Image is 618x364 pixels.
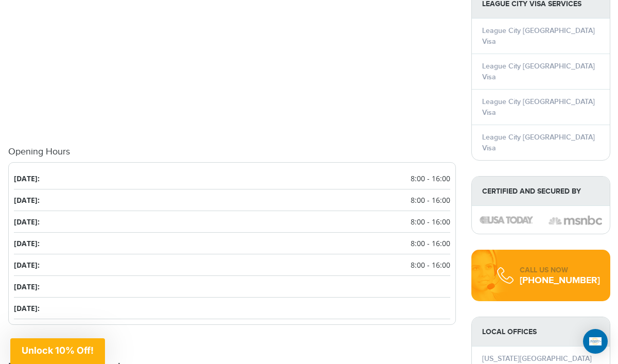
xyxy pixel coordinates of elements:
[14,233,450,254] li: [DATE]:
[472,317,610,346] strong: LOCAL OFFICES
[520,265,600,275] div: CALL US NOW
[583,329,608,354] div: Open Intercom Messenger
[411,216,450,227] span: 8:00 - 16:00
[411,238,450,249] span: 8:00 - 16:00
[480,216,533,223] img: image description
[8,147,456,157] h4: Opening Hours
[482,26,595,46] a: League City [GEOGRAPHIC_DATA] Visa
[482,133,595,152] a: League City [GEOGRAPHIC_DATA] Visa
[10,338,105,364] div: Unlock 10% Off!
[14,168,450,189] li: [DATE]:
[411,259,450,270] span: 8:00 - 16:00
[411,173,450,184] span: 8:00 - 16:00
[472,177,610,206] strong: Certified and Secured by
[411,195,450,205] span: 8:00 - 16:00
[549,214,602,227] img: image description
[14,211,450,233] li: [DATE]:
[520,275,600,286] div: [PHONE_NUMBER]
[14,254,450,276] li: [DATE]:
[482,62,595,81] a: League City [GEOGRAPHIC_DATA] Visa
[14,189,450,211] li: [DATE]:
[14,298,450,319] li: [DATE]:
[482,97,595,117] a: League City [GEOGRAPHIC_DATA] Visa
[22,345,94,356] span: Unlock 10% Off!
[14,276,450,298] li: [DATE]:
